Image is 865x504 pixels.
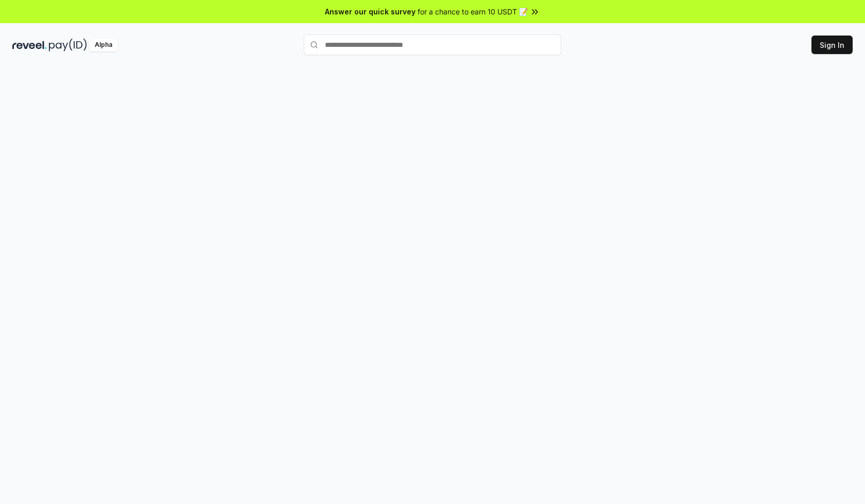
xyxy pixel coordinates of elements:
[418,6,528,17] span: for a chance to earn 10 USDT 📝
[325,6,416,17] span: Answer our quick survey
[12,39,47,51] img: reveel_dark
[49,39,87,51] img: pay_id
[89,39,118,51] div: Alpha
[811,36,853,54] button: Sign In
